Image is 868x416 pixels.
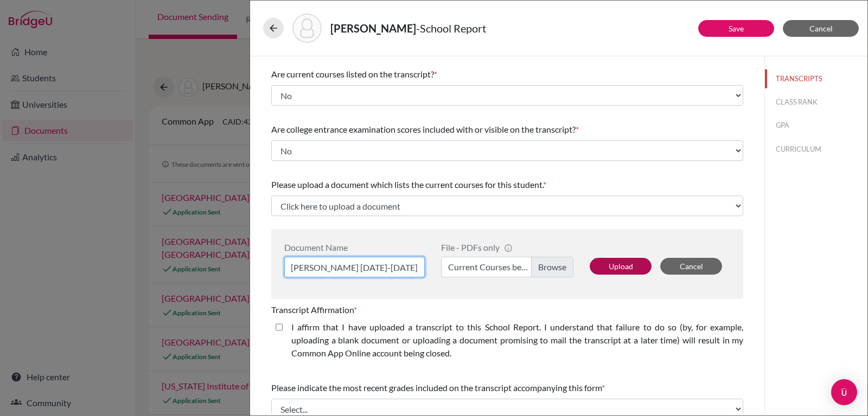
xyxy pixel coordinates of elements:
label: Current Courses being taken by [PERSON_NAME] [DATE]-[DATE].pdf [441,257,573,277]
button: Cancel [660,258,722,275]
label: I affirm that I have uploaded a transcript to this School Report. I understand that failure to do... [291,321,743,360]
div: Document Name [284,242,425,252]
span: info [504,244,513,252]
strong: [PERSON_NAME] [330,22,416,35]
button: CLASS RANK [765,93,867,112]
span: Are current courses listed on the transcript? [271,69,434,79]
button: Upload [590,258,652,275]
span: Please upload a document which lists the current courses for this student. [271,179,543,190]
button: CURRICULUM [765,140,867,159]
span: Are college entrance examination scores included with or visible on the transcript? [271,124,576,134]
button: GPA [765,116,867,135]
span: Please indicate the most recent grades included on the transcript accompanying this form [271,382,602,393]
div: Open Intercom Messenger [831,379,857,405]
div: File - PDFs only [441,242,573,252]
span: Transcript Affirmation [271,304,354,315]
button: TRANSCRIPTS [765,69,867,88]
span: - School Report [416,22,486,35]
